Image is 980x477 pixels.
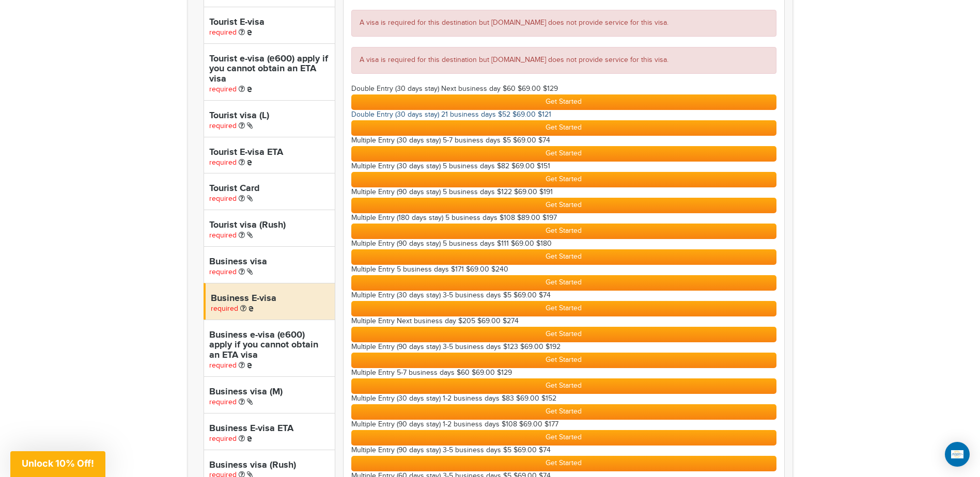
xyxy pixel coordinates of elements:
[209,184,330,194] h4: Tourist Card
[351,327,776,342] button: Get Started
[351,123,776,145] a: Get StartedMultiple Entry (30 days stay) 5-7 business days $5 $69.00 $74
[209,435,237,443] span: required
[351,430,776,446] button: Get Started
[351,198,776,213] button: Get Started
[351,278,776,299] a: Get StartedMultiple Entry (30 days stay) 3-5 business days $5 $69.00 $74
[351,407,776,428] a: Get StartedMultiple Entry (90 days stay) 1-2 business days $108 $69.00 $177
[209,54,330,85] h4: Tourist e-visa (е600) apply if you cannot obtain an ETA visa
[209,257,330,267] h4: Business visa
[209,111,330,121] h4: Tourist visa (L)
[351,353,776,368] button: Get Started
[351,146,776,162] button: Get Started
[209,195,237,203] span: required
[209,148,330,158] h4: Tourist E-visa ETA
[351,404,776,420] button: Get Started
[211,305,238,313] span: required
[351,227,776,248] a: Get StartedMultiple Entry (90 days stay) 5 business days $111 $69.00 $180
[351,98,776,119] a: Get StartedDouble Entry (30 days stay) 21 business days $52 $69.00 $121
[209,28,237,37] span: required
[945,442,970,467] div: Open Intercom Messenger
[209,18,330,28] h4: Tourist E-visa
[351,10,776,37] div: A visa is required for this destination but [DOMAIN_NAME] does not provide service for this visa.
[351,356,776,377] a: Get StartedMultiple Entry 5-7 business days $60 $69.00 $129
[209,85,237,93] span: required
[211,294,330,304] h4: Business E-visa
[209,122,237,130] span: required
[351,304,776,325] a: Get StartedMultiple Entry Next business day $205 $69.00 $274
[351,149,776,170] a: Get StartedMultiple Entry (30 days stay) 5 business days $82 $69.00 $151
[209,231,237,240] span: required
[351,172,776,187] button: Get Started
[209,460,330,471] h4: Business visa (Rush)
[351,330,776,351] a: Get StartedMultiple Entry (90 days stay) 3-5 business days $123 $69.00 $192
[209,398,237,406] span: required
[351,249,776,265] button: Get Started
[351,275,776,291] button: Get Started
[351,381,776,403] a: Get StartedMultiple Entry (30 days stay) 1-2 business days $83 $69.00 $152
[209,158,237,167] span: required
[22,458,94,469] span: Unlock 10% Off!
[351,175,776,196] a: Get StartedMultiple Entry (90 days stay) 5 business days $122 $69.00 $191
[209,268,237,276] span: required
[209,220,330,231] h4: Tourist visa (Rush)
[209,361,237,370] span: required
[351,201,776,222] a: Get StartedMultiple Entry (180 days stay) 5 business days $108 $89.00 $197
[351,224,776,239] button: Get Started
[351,378,776,394] button: Get Started
[209,424,330,434] h4: Business E-visa ETA
[351,252,776,274] a: Get StartedMultiple Entry 5 business days $171 $69.00 $240
[10,451,105,477] div: Unlock 10% Off!
[351,433,776,454] a: Get StartedMultiple Entry (90 days stay) 3-5 business days $5 $69.00 $74
[351,120,776,136] button: Get Started
[351,301,776,316] button: Get Started
[209,330,330,361] h4: Business e-visa (е600) apply if you cannot obtain an ETA visa
[351,47,776,74] div: A visa is required for this destination but [DOMAIN_NAME] does not provide service for this visa.
[351,94,776,110] button: Get Started
[209,387,330,397] h4: Business visa (M)
[351,456,776,471] button: Get Started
